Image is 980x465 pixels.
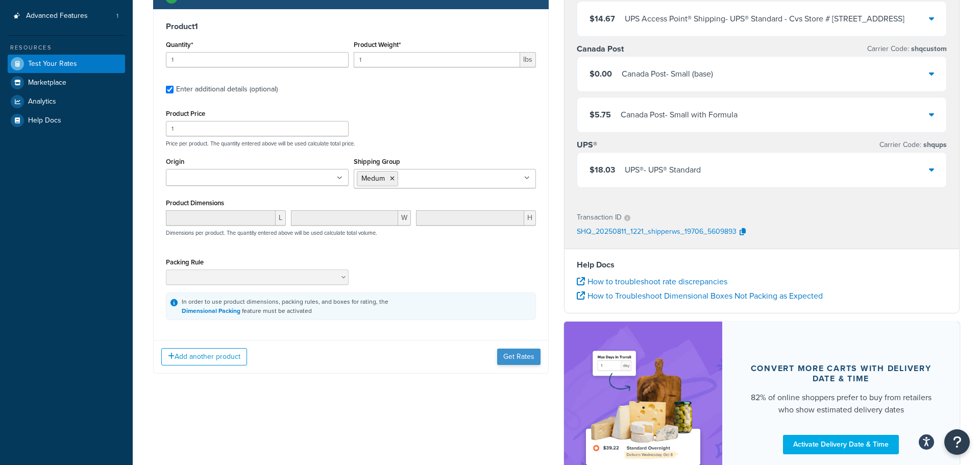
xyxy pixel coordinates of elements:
[26,12,88,20] span: Advanced Features
[577,259,947,271] h4: Help Docs
[783,435,899,454] a: Activate Delivery Date & Time
[524,210,536,226] span: H
[867,42,947,56] p: Carrier Code:
[354,52,521,67] input: 0.00
[590,13,615,25] span: $14.67
[8,55,125,73] a: Test Your Rates
[747,391,935,416] div: 82% of online shoppers prefer to buy from retailers who show estimated delivery dates
[921,139,947,150] span: shqups
[8,92,125,111] a: Analytics
[577,210,622,225] p: Transaction ID
[909,43,947,54] span: shqcustom
[8,7,125,26] a: Advanced Features1
[354,41,401,48] label: Product Weight*
[625,163,701,177] div: UPS® - UPS® Standard
[166,21,536,32] h3: Product 1
[497,349,541,365] button: Get Rates
[577,225,737,240] p: SHQ_20250811_1221_shipperws_19706_5609893
[182,297,388,315] div: In order to use product dimensions, packing rules, and boxes for rating, the feature must be acti...
[354,158,400,165] label: Shipping Group
[944,429,970,455] button: Open Resource Center
[590,68,612,80] span: $0.00
[166,52,349,67] input: 0.0
[166,110,205,117] label: Product Price
[28,79,66,87] span: Marketplace
[276,210,286,226] span: L
[879,138,947,152] p: Carrier Code:
[577,290,823,302] a: How to Troubleshoot Dimensional Boxes Not Packing as Expected
[163,140,538,147] p: Price per product. The quantity entered above will be used calculate total price.
[8,7,125,26] li: Advanced Features
[163,229,377,236] p: Dimensions per product. The quantity entered above will be used calculate total volume.
[577,44,624,54] h3: Canada Post
[176,82,278,96] div: Enter additional details (optional)
[590,164,615,176] span: $18.03
[166,41,193,48] label: Quantity*
[166,258,204,266] label: Packing Rule
[8,43,125,52] div: Resources
[590,109,611,120] span: $5.75
[166,158,184,165] label: Origin
[116,12,118,20] span: 1
[361,173,385,184] span: Medum
[577,140,597,150] h3: UPS®
[161,348,247,365] button: Add another product
[166,199,224,207] label: Product Dimensions
[28,97,56,106] span: Analytics
[520,52,536,67] span: lbs
[625,12,904,26] div: UPS Access Point® Shipping - UPS® Standard - Cvs Store # [STREET_ADDRESS]
[621,108,738,122] div: Canada Post - Small with Formula
[182,306,240,315] a: Dimensional Packing
[577,276,727,287] a: How to troubleshoot rate discrepancies
[166,86,174,93] input: Enter additional details (optional)
[747,363,935,384] div: Convert more carts with delivery date & time
[622,67,713,81] div: Canada Post - Small (base)
[28,60,77,68] span: Test Your Rates
[8,74,125,92] a: Marketplace
[8,111,125,130] a: Help Docs
[398,210,411,226] span: W
[28,116,61,125] span: Help Docs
